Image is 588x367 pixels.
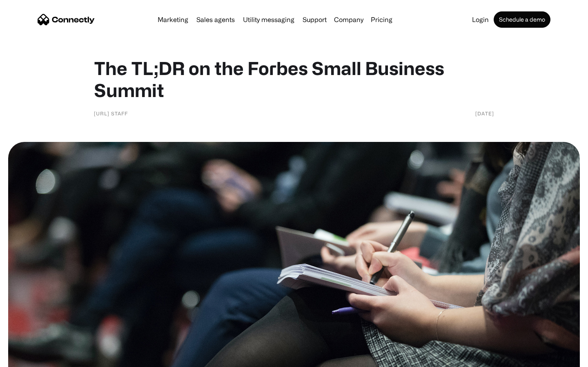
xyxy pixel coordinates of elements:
[94,57,494,101] h1: The TL;DR on the Forbes Small Business Summit
[469,16,492,23] a: Login
[193,16,238,23] a: Sales agents
[367,16,396,23] a: Pricing
[334,14,363,25] div: Company
[494,11,550,28] a: Schedule a demo
[94,109,128,117] div: [URL] Staff
[38,13,95,26] a: home
[475,109,494,117] div: [DATE]
[154,16,192,23] a: Marketing
[332,14,366,25] div: Company
[16,353,49,364] ul: Language list
[240,16,298,23] a: Utility messaging
[8,353,49,364] aside: Language selected: English
[299,16,330,23] a: Support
